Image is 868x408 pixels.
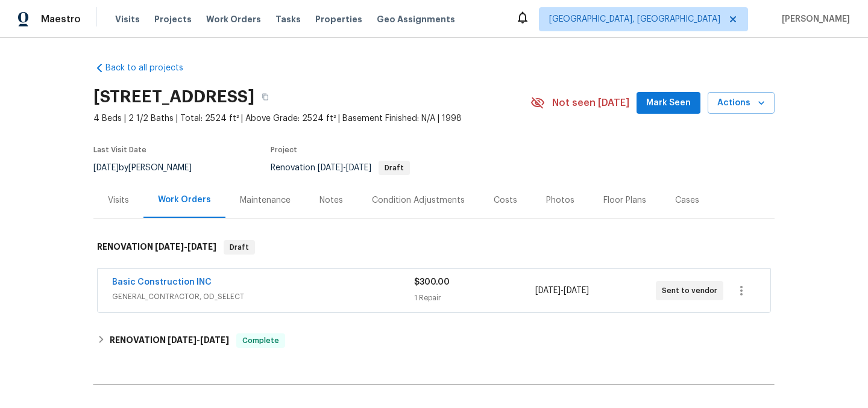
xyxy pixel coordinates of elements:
span: [GEOGRAPHIC_DATA], [GEOGRAPHIC_DATA] [549,13,720,25]
span: Projects [154,13,192,25]
span: Work Orders [206,13,261,25]
div: Photos [546,194,574,206]
div: Condition Adjustments [372,194,465,206]
span: [DATE] [187,243,216,251]
span: Mark Seen [646,96,691,111]
span: GENERAL_CONTRACTOR, OD_SELECT [112,291,414,303]
span: [DATE] [535,286,561,295]
span: Sent to vendor [662,285,722,297]
span: Visits [115,13,140,25]
span: [PERSON_NAME] [777,13,850,25]
a: Basic Construction INC [112,278,212,286]
span: 4 Beds | 2 1/2 Baths | Total: 2524 ft² | Above Grade: 2524 ft² | Basement Finished: N/A | 1998 [93,113,530,125]
div: Cases [675,194,699,206]
span: Actions [717,96,765,111]
span: Properties [315,13,362,25]
div: RENOVATION [DATE]-[DATE]Complete [93,326,775,355]
span: [DATE] [93,164,119,172]
span: - [318,164,371,172]
span: Renovation [271,164,410,172]
div: Notes [319,194,343,206]
span: - [155,243,216,251]
span: Tasks [275,15,301,23]
span: [DATE] [318,164,343,172]
h6: RENOVATION [97,240,216,255]
span: [DATE] [346,164,371,172]
span: Draft [225,241,254,253]
span: $300.00 [414,278,450,286]
span: - [168,336,229,344]
span: Maestro [41,13,81,25]
h6: RENOVATION [110,333,229,348]
a: Back to all projects [93,62,209,74]
span: Project [271,146,297,153]
span: Geo Assignments [377,13,455,25]
div: by [PERSON_NAME] [93,161,206,175]
div: Costs [494,194,517,206]
div: Visits [108,194,129,206]
span: Complete [237,335,284,347]
button: Mark Seen [637,92,700,114]
button: Copy Address [254,86,276,108]
span: [DATE] [564,286,589,295]
div: Maintenance [240,194,291,206]
div: Work Orders [158,194,211,206]
div: Floor Plans [603,194,646,206]
div: RENOVATION [DATE]-[DATE]Draft [93,228,775,267]
span: [DATE] [168,336,197,344]
span: Last Visit Date [93,146,146,153]
span: Draft [380,164,409,172]
span: Not seen [DATE] [552,97,629,109]
button: Actions [708,92,775,114]
span: - [535,285,589,297]
h2: [STREET_ADDRESS] [93,91,254,103]
span: [DATE] [200,336,229,344]
span: [DATE] [155,243,184,251]
div: 1 Repair [414,292,535,304]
